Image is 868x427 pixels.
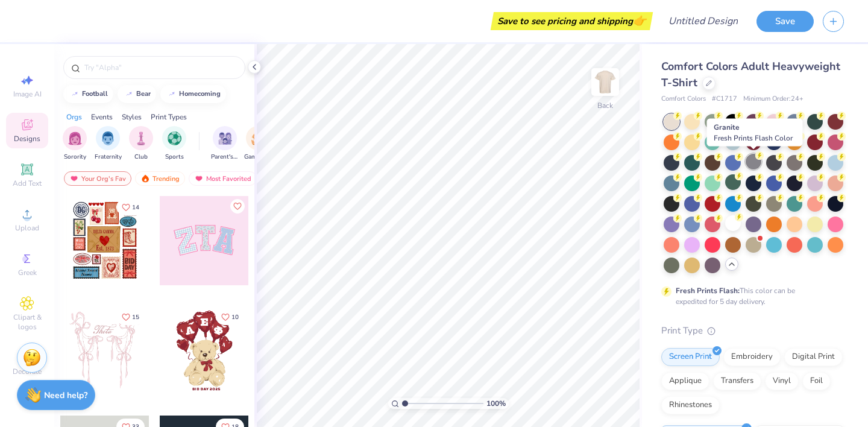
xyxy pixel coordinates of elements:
[162,126,186,162] div: filter for Sports
[95,153,122,162] span: Fraternity
[244,126,272,162] div: filter for Game Day
[91,112,113,122] div: Events
[13,89,42,99] span: Image AI
[167,90,177,98] img: trend_line.gif
[132,204,139,210] span: 14
[676,286,740,296] strong: Fresh Prints Flash:
[765,372,799,390] div: Vinyl
[136,90,151,97] div: bear
[140,174,150,183] img: trending.gif
[14,134,40,144] span: Designs
[160,85,226,103] button: homecoming
[82,90,108,97] div: football
[122,112,142,122] div: Styles
[593,70,617,94] img: Back
[659,9,747,33] input: Untitled Design
[151,112,187,122] div: Print Types
[118,85,156,103] button: bear
[189,171,257,186] div: Most Favorited
[802,372,831,390] div: Foil
[713,372,761,390] div: Transfers
[15,223,39,233] span: Upload
[723,348,781,366] div: Embroidery
[63,85,113,103] button: football
[211,153,239,162] span: Parent's Weekend
[63,126,87,162] button: filter button
[44,390,87,401] strong: Need help?
[18,268,37,277] span: Greek
[179,90,221,97] div: homecoming
[633,13,646,28] span: 👉
[218,131,232,145] img: Parent's Weekend Image
[661,372,709,390] div: Applique
[116,199,145,215] button: Like
[597,100,613,111] div: Back
[743,94,804,104] span: Minimum Order: 24 +
[230,199,245,213] button: Like
[132,314,139,320] span: 15
[95,126,122,162] div: filter for Fraternity
[714,133,793,143] span: Fresh Prints Flash Color
[95,126,122,162] button: filter button
[13,367,42,376] span: Decorate
[66,112,82,122] div: Orgs
[68,131,82,145] img: Sorority Image
[211,126,239,162] div: filter for Parent's Weekend
[661,348,720,366] div: Screen Print
[784,348,843,366] div: Digital Print
[216,309,244,325] button: Like
[244,126,272,162] button: filter button
[244,153,272,162] span: Game Day
[162,126,186,162] button: filter button
[676,285,824,307] div: This color can be expedited for 5 day delivery.
[64,171,131,186] div: Your Org's Fav
[707,119,803,147] div: Granite
[211,126,239,162] button: filter button
[129,126,153,162] div: filter for Club
[661,59,840,90] span: Comfort Colors Adult Heavyweight T-Shirt
[661,324,844,338] div: Print Type
[116,309,145,325] button: Like
[134,153,148,162] span: Club
[756,11,814,32] button: Save
[83,62,237,74] input: Try "Alpha"
[231,314,239,320] span: 10
[124,90,134,98] img: trend_line.gif
[129,126,153,162] button: filter button
[486,398,506,409] span: 100 %
[712,94,737,104] span: # C1717
[165,153,184,162] span: Sports
[494,12,650,30] div: Save to see pricing and shipping
[251,131,265,145] img: Game Day Image
[134,131,148,145] img: Club Image
[194,174,204,183] img: most_fav.gif
[70,90,80,98] img: trend_line.gif
[168,131,181,145] img: Sports Image
[64,153,86,162] span: Sorority
[13,179,42,188] span: Add Text
[6,312,48,332] span: Clipart & logos
[135,171,185,186] div: Trending
[661,396,720,414] div: Rhinestones
[69,174,79,183] img: most_fav.gif
[661,94,706,104] span: Comfort Colors
[63,126,87,162] div: filter for Sorority
[101,131,115,145] img: Fraternity Image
